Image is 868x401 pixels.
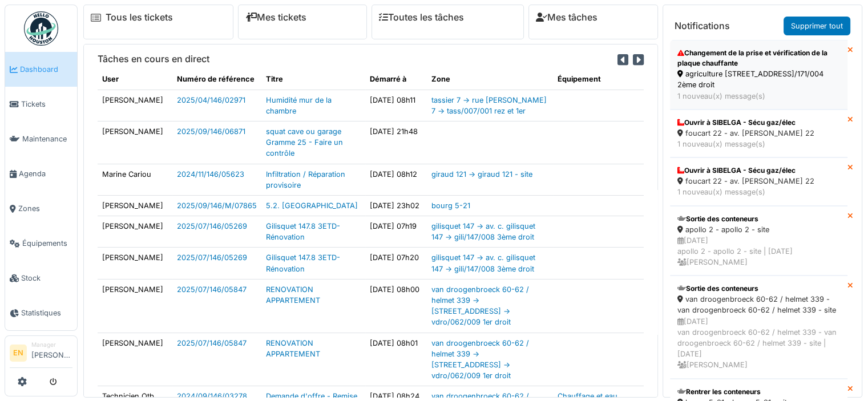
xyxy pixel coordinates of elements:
a: 2025/09/146/M/07865 [177,201,257,210]
td: [PERSON_NAME] [98,333,172,386]
div: 1 nouveau(x) message(s) [677,91,840,102]
div: apollo 2 - apollo 2 - site [677,224,840,235]
a: Sortie des conteneurs van droogenbroeck 60-62 / helmet 339 - van droogenbroeck 60-62 / helmet 339... [670,276,847,378]
td: [DATE] 08h12 [365,164,427,195]
span: Zones [18,203,72,214]
div: Changement de la prise et vérification de la plaque chauffante [677,48,840,68]
div: foucart 22 - av. [PERSON_NAME] 22 [677,128,840,139]
h6: Tâches en cours en direct [98,54,209,64]
td: [PERSON_NAME] [98,121,172,164]
div: Rentrer les conteneurs [677,387,840,397]
a: Maintenance [5,121,77,156]
a: Mes tâches [536,12,597,23]
a: 2025/09/146/06871 [177,127,245,136]
div: Ouvrir à SIBELGA - Sécu gaz/élec [677,118,840,128]
a: Stock [5,261,77,295]
div: Sortie des conteneurs [677,283,840,294]
div: Sortie des conteneurs [677,214,840,224]
span: Équipements [22,238,72,249]
img: Badge_color-CXgf-gQk.svg [24,11,58,46]
a: RENOVATION APPARTEMENT [266,285,320,305]
a: Humidité mur de la chambre [266,96,332,115]
div: [DATE] apollo 2 - apollo 2 - site | [DATE] [PERSON_NAME] [677,235,840,268]
td: [DATE] 21h48 [365,121,427,164]
a: Équipements [5,226,77,261]
td: [PERSON_NAME] [98,195,172,216]
span: Statistiques [21,307,72,318]
span: Dashboard [20,64,72,75]
a: Mes tickets [245,12,306,23]
a: 2024/11/146/05623 [177,170,244,179]
div: 1 nouveau(x) message(s) [677,187,840,197]
a: Infiltration / Réparation provisoire [266,170,345,189]
a: Ouvrir à SIBELGA - Sécu gaz/élec foucart 22 - av. [PERSON_NAME] 22 1 nouveau(x) message(s) [670,157,847,205]
a: Changement de la prise et vérification de la plaque chauffante agriculture [STREET_ADDRESS]/171/0... [670,40,847,110]
td: [DATE] 07h20 [365,248,427,279]
a: gilisquet 147 -> av. c. gilisquet 147 -> gili/147/008 3ème droit [431,253,535,273]
a: Gilisquet 147.8 3ETD-Rénovation [266,253,340,273]
a: 2025/07/146/05269 [177,222,247,230]
a: EN Manager[PERSON_NAME] [10,341,72,368]
th: Équipement [553,69,644,90]
span: Stock [21,273,72,283]
a: Agenda [5,156,77,191]
a: Ouvrir à SIBELGA - Sécu gaz/élec foucart 22 - av. [PERSON_NAME] 22 1 nouveau(x) message(s) [670,110,847,157]
div: [DATE] van droogenbroeck 60-62 / helmet 339 - van droogenbroeck 60-62 / helmet 339 - site | [DATE... [677,316,840,371]
a: 5.2. [GEOGRAPHIC_DATA] [266,201,358,210]
li: EN [10,345,27,362]
a: 2024/09/146/03278 [177,392,247,400]
a: 2025/07/146/05269 [177,253,247,262]
td: [PERSON_NAME] [98,279,172,333]
span: Agenda [19,168,72,179]
a: RENOVATION APPARTEMENT [266,339,320,358]
td: [DATE] 23h02 [365,195,427,216]
div: foucart 22 - av. [PERSON_NAME] 22 [677,176,840,187]
th: Zone [427,69,553,90]
a: 2025/04/146/02971 [177,96,245,104]
span: Maintenance [22,133,72,144]
td: Marine Cariou [98,164,172,195]
a: gilisquet 147 -> av. c. gilisquet 147 -> gili/147/008 3ème droit [431,222,535,241]
a: Tickets [5,87,77,121]
a: Supprimer tout [784,17,850,35]
a: van droogenbroeck 60-62 / helmet 339 -> [STREET_ADDRESS] -> vdro/062/009 1er droit [431,339,529,380]
a: Gilisquet 147.8 3ETD-Rénovation [266,222,340,241]
span: Tickets [21,99,72,110]
th: Démarré à [365,69,427,90]
a: Toutes les tâches [379,12,464,23]
a: 2025/07/146/05847 [177,339,247,347]
div: Ouvrir à SIBELGA - Sécu gaz/élec [677,165,840,176]
th: Titre [261,69,366,90]
span: translation missing: fr.shared.user [102,75,119,83]
div: Manager [31,341,72,349]
a: van droogenbroeck 60-62 / helmet 339 -> [STREET_ADDRESS] -> vdro/062/009 1er droit [431,285,529,327]
a: 2025/07/146/05847 [177,285,247,294]
th: Numéro de référence [172,69,261,90]
a: Dashboard [5,52,77,87]
div: van droogenbroeck 60-62 / helmet 339 - van droogenbroeck 60-62 / helmet 339 - site [677,294,840,315]
td: [DATE] 07h19 [365,216,427,248]
td: [PERSON_NAME] [98,216,172,248]
td: [PERSON_NAME] [98,90,172,121]
a: Statistiques [5,295,77,330]
td: [PERSON_NAME] [98,248,172,279]
a: bourg 5-21 [431,201,470,210]
td: [DATE] 08h01 [365,333,427,386]
a: Tous les tickets [106,12,173,23]
div: 1 nouveau(x) message(s) [677,139,840,149]
li: [PERSON_NAME] [31,341,72,365]
td: [DATE] 08h11 [365,90,427,121]
a: tassier 7 -> rue [PERSON_NAME] 7 -> tass/007/001 rez et 1er [431,96,547,115]
a: Zones [5,191,77,226]
div: agriculture [STREET_ADDRESS]/171/004 2ème droit [677,68,840,90]
a: giraud 121 -> giraud 121 - site [431,170,532,179]
a: Sortie des conteneurs apollo 2 - apollo 2 - site [DATE]apollo 2 - apollo 2 - site | [DATE] [PERSO... [670,206,847,276]
td: [DATE] 08h00 [365,279,427,333]
h6: Notifications [675,21,730,31]
a: squat cave ou garage Gramme 25 - Faire un contrôle [266,127,343,157]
